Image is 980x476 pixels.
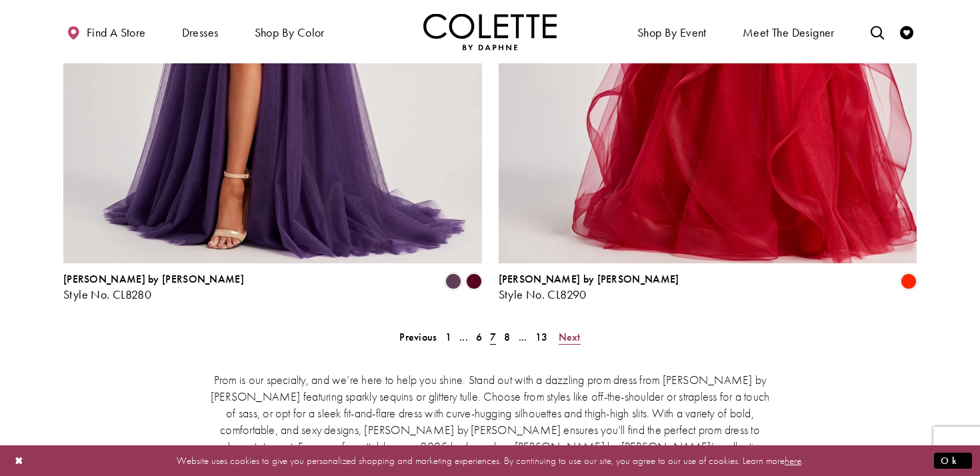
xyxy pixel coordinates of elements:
[472,327,486,347] a: 6
[423,13,557,50] a: Visit Home Page
[739,13,838,50] a: Meet the designer
[499,272,679,286] span: [PERSON_NAME] by [PERSON_NAME]
[897,13,917,50] a: Check Wishlist
[499,287,587,302] span: Style No. CL8290
[441,327,455,347] a: 1
[182,26,219,39] span: Dresses
[251,13,328,50] span: Shop by color
[504,330,510,344] span: 8
[555,327,585,347] a: Next Page
[637,26,707,39] span: Shop By Event
[445,330,451,344] span: 1
[466,273,482,289] i: Burgundy
[559,330,581,344] span: Next
[87,26,146,39] span: Find a store
[63,272,244,286] span: [PERSON_NAME] by [PERSON_NAME]
[531,327,552,347] a: 13
[476,330,482,344] span: 6
[519,330,527,344] span: ...
[743,26,835,39] span: Meet the designer
[8,449,31,472] button: Close Dialog
[785,453,801,467] a: here
[96,451,884,469] p: Website uses cookies to give you personalized shopping and marketing experiences. By continuing t...
[634,13,710,50] span: Shop By Event
[459,330,468,344] span: ...
[399,330,437,344] span: Previous
[63,273,244,301] div: Colette by Daphne Style No. CL8280
[901,273,917,289] i: Scarlet
[499,273,679,301] div: Colette by Daphne Style No. CL8290
[207,371,773,471] p: Prom is our specialty, and we’re here to help you shine. Stand out with a dazzling prom dress fro...
[423,13,557,50] img: Colette by Daphne
[179,13,222,50] span: Dresses
[455,327,472,347] a: ...
[63,13,149,50] a: Find a store
[255,26,325,39] span: Shop by color
[445,273,461,289] i: Plum
[486,327,500,347] span: Current page
[395,327,441,347] a: Prev Page
[500,327,514,347] a: 8
[515,327,531,347] a: ...
[490,330,496,344] span: 7
[535,330,548,344] span: 13
[934,452,972,469] button: Submit Dialog
[867,13,887,50] a: Toggle search
[63,287,151,302] span: Style No. CL8280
